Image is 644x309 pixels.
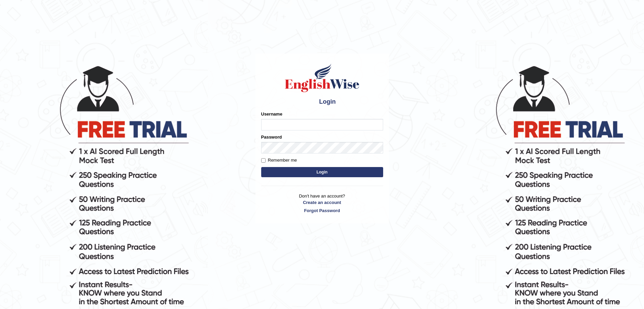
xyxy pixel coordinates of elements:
label: Username [261,111,283,117]
label: Remember me [261,157,297,164]
h4: Login [261,97,383,107]
a: Forgot Password [261,207,383,214]
a: Create an account [261,199,383,206]
img: Logo of English Wise sign in for intelligent practice with AI [284,63,361,93]
button: Login [261,167,383,177]
p: Don't have an account? [261,193,383,214]
input: Remember me [261,158,266,163]
label: Password [261,134,282,140]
